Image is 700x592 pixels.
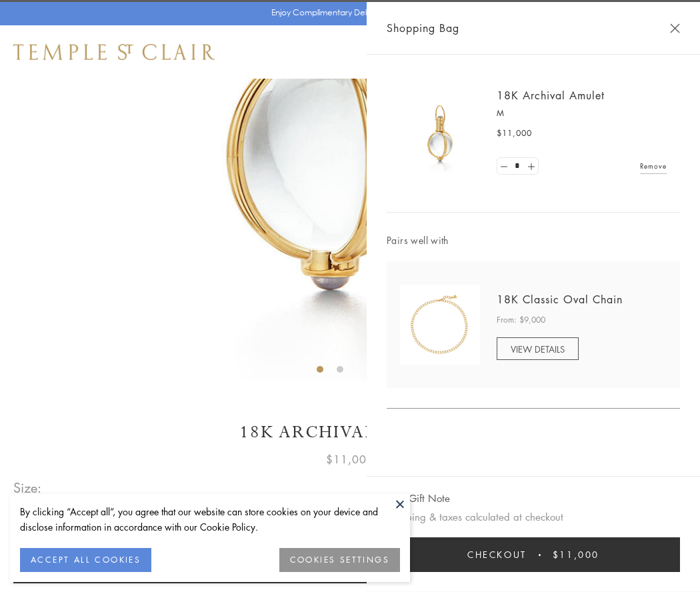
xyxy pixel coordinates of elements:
[497,313,545,327] span: From: $9,000
[400,93,480,173] img: 18K Archival Amulet
[13,421,687,444] h1: 18K Archival Amulet
[326,451,374,468] span: $11,000
[524,158,537,175] a: Set quantity to 2
[387,490,450,507] button: Add Gift Note
[13,44,215,60] img: Temple St. Clair
[279,548,400,572] button: COOKIES SETTINGS
[553,547,599,562] span: $11,000
[20,504,400,535] div: By clicking “Accept all”, you agree that our website can store cookies on your device and disclos...
[387,537,680,572] button: Checkout $11,000
[497,158,511,175] a: Set quantity to 0
[271,6,423,19] p: Enjoy Complimentary Delivery & Returns
[13,477,43,499] span: Size:
[497,88,605,103] a: 18K Archival Amulet
[497,337,579,360] a: VIEW DETAILS
[387,233,680,248] span: Pairs well with
[511,343,565,355] span: VIEW DETAILS
[497,107,667,120] p: M
[20,548,151,572] button: ACCEPT ALL COOKIES
[400,285,480,365] img: N88865-OV18
[497,292,623,307] a: 18K Classic Oval Chain
[387,19,459,37] span: Shopping Bag
[387,509,680,525] p: Shipping & taxes calculated at checkout
[467,547,527,562] span: Checkout
[640,159,667,173] a: Remove
[497,127,532,140] span: $11,000
[670,23,680,33] button: Close Shopping Bag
